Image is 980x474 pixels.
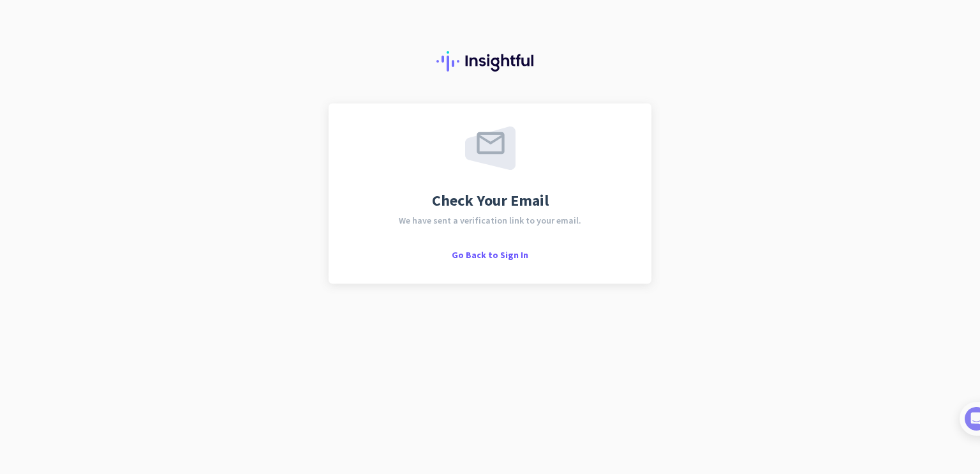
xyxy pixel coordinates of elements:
[436,51,544,72] img: Insightful
[432,193,549,208] span: Check Your Email
[465,126,516,170] img: email-sent
[452,249,528,261] span: Go Back to Sign In
[399,216,581,225] span: We have sent a verification link to your email.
